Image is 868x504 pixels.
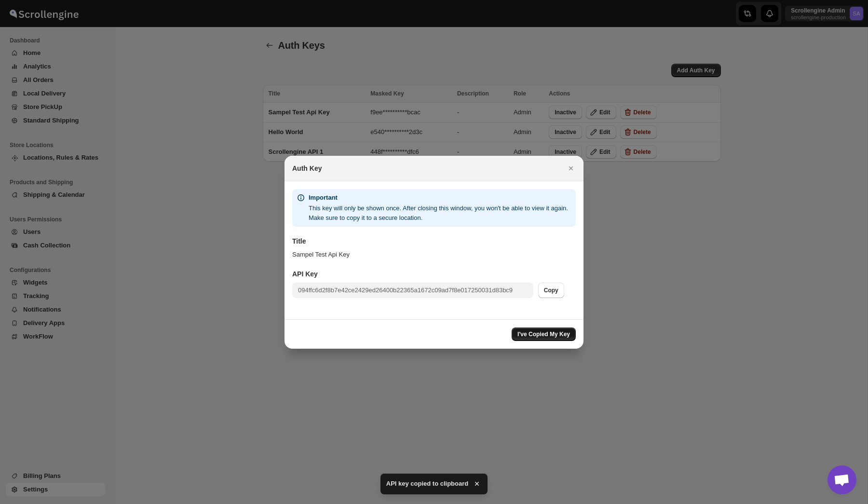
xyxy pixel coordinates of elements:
button: I've Copied My Key [512,327,576,341]
h2: Important [309,193,572,203]
p: Sampel Test Api Key [292,250,576,259]
span: I've Copied My Key [517,330,570,338]
button: Copy [538,283,564,298]
span: API key copied to clipboard [386,479,468,489]
h3: Title [292,236,576,246]
b: Auth Key [292,164,322,172]
h3: API Key [292,269,576,279]
button: Close [564,162,578,175]
span: Copy [544,286,558,294]
a: Open chat [827,465,856,494]
span: This key will only be shown once. After closing this window, you won't be able to view it again. ... [309,204,568,221]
